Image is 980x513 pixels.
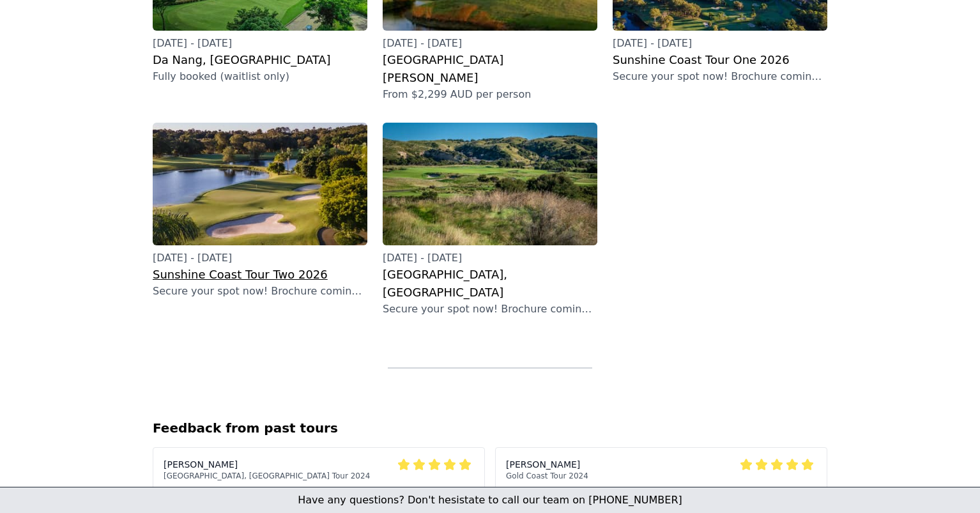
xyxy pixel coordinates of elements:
[153,419,827,437] h2: Feedback from past tours
[383,302,597,317] p: Secure your spot now! Brochure coming soon
[383,266,597,302] h2: [GEOGRAPHIC_DATA], [GEOGRAPHIC_DATA]
[153,123,367,299] a: [DATE] - [DATE]Sunshine Coast Tour Two 2026Secure your spot now! Brochure coming soon
[153,250,367,266] p: [DATE] - [DATE]
[613,36,827,51] p: [DATE] - [DATE]
[153,284,367,299] p: Secure your spot now! Brochure coming soon
[153,51,367,69] h2: Da Nang, [GEOGRAPHIC_DATA]
[164,471,474,481] span: [GEOGRAPHIC_DATA], [GEOGRAPHIC_DATA] Tour 2024
[383,250,597,266] p: [DATE] - [DATE]
[613,69,827,84] p: Secure your spot now! Brochure coming soon
[383,123,597,317] a: [DATE] - [DATE][GEOGRAPHIC_DATA], [GEOGRAPHIC_DATA]Secure your spot now! Brochure coming soon
[506,471,816,481] span: Gold Coast Tour 2024
[506,458,580,471] span: [PERSON_NAME]
[164,458,238,471] span: [PERSON_NAME]
[383,36,597,51] p: [DATE] - [DATE]
[153,69,367,84] p: Fully booked (waitlist only)
[153,36,367,51] p: [DATE] - [DATE]
[613,51,827,69] h2: Sunshine Coast Tour One 2026
[383,87,597,102] p: From $2,299 AUD per person
[153,266,367,284] h2: Sunshine Coast Tour Two 2026
[383,51,597,87] h2: [GEOGRAPHIC_DATA][PERSON_NAME]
